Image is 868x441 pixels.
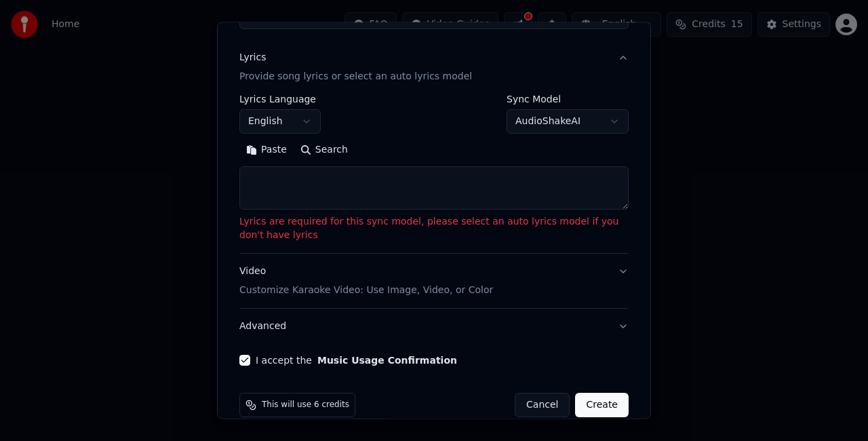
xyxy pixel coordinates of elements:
[239,265,493,297] div: Video
[239,94,629,253] div: LyricsProvide song lyrics or select an auto lyrics model
[239,284,493,297] p: Customize Karaoke Video: Use Image, Video, or Color
[515,393,570,417] button: Cancel
[239,215,629,242] p: Lyrics are required for this sync model, please select an auto lyrics model if you don't have lyrics
[294,139,355,161] button: Search
[239,40,629,94] button: LyricsProvide song lyrics or select an auto lyrics model
[239,309,629,344] button: Advanced
[575,393,629,417] button: Create
[317,356,457,365] button: I accept the
[256,356,457,365] label: I accept the
[239,94,321,104] label: Lyrics Language
[239,70,472,83] p: Provide song lyrics or select an auto lyrics model
[239,254,629,308] button: VideoCustomize Karaoke Video: Use Image, Video, or Color
[507,94,629,104] label: Sync Model
[239,51,266,64] div: Lyrics
[239,139,294,161] button: Paste
[262,400,349,410] span: This will use 6 credits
